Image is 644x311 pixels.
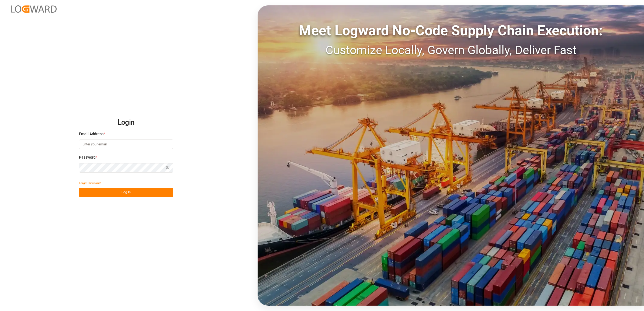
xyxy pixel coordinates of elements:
span: Email Address [79,131,103,137]
h2: Login [79,114,173,131]
button: Log In [79,188,173,197]
img: Logward_new_orange.png [11,5,57,13]
div: Customize Locally, Govern Globally, Deliver Fast [258,41,644,59]
button: Forgot Password? [79,178,101,188]
div: Meet Logward No-Code Supply Chain Execution: [258,20,644,41]
span: Password [79,155,96,160]
input: Enter your email [79,139,173,149]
